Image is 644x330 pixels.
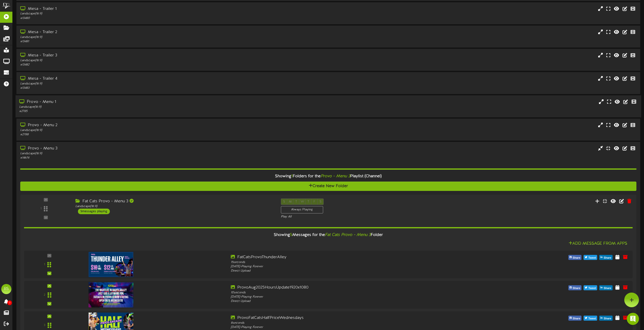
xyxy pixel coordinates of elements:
[572,285,581,291] span: Share
[231,321,477,325] div: 8 seconds
[20,12,273,16] div: Landscape ( 16:9 )
[1,284,11,294] div: BS
[599,285,613,290] button: Share
[568,285,582,290] button: Share
[231,315,477,321] div: ProvoFatCatsHalfPriceWednesdays
[321,174,350,179] i: Provo - Menu 3
[599,255,613,260] button: Share
[281,206,323,213] div: Always Playing
[603,316,612,321] span: Share
[89,282,134,307] img: 99774e47-7abd-4da9-a28d-0d75794ee1ca.jpg
[290,233,292,237] span: 5
[20,39,273,44] div: # 13481
[20,230,636,240] div: Showing Messages for the Folder
[75,199,273,204] div: Fat Cats Provo - Menu 3
[568,316,582,321] button: Share
[20,29,273,35] div: Mesa - Trailer 2
[584,255,597,260] button: Tweet
[291,174,293,179] span: 1
[20,16,273,20] div: # 13480
[231,285,477,291] div: ProvoAug2025HoursUpdate1920x1080
[231,291,477,295] div: 10 seconds
[231,269,477,273] div: Direct Upload
[20,151,273,156] div: Landscape ( 16:9 )
[572,255,581,261] span: Share
[20,128,273,133] div: Landscape ( 16:9 )
[231,295,477,299] div: [DATE] - Playing Forever
[7,300,12,305] span: 0
[20,58,273,63] div: Landscape ( 16:9 )
[20,35,273,39] div: Landscape ( 16:9 )
[20,86,273,90] div: # 13483
[231,260,477,265] div: 15 seconds
[20,122,273,128] div: Provo - Menu 2
[627,313,639,325] div: Open Intercom Messenger
[587,285,597,291] span: Tweet
[20,146,273,151] div: Provo - Menu 3
[599,316,613,321] button: Share
[568,255,582,260] button: Share
[19,99,272,105] div: Provo - Menu 1
[20,82,273,86] div: Landscape ( 16:9 )
[231,299,477,303] div: Direct Upload
[231,325,477,329] div: [DATE] - Playing Forever
[603,285,612,291] span: Share
[20,133,273,137] div: # 2788
[325,233,371,237] i: Fat Cats Provo - Menu 3
[78,209,110,214] div: 5 messages playing
[603,255,612,261] span: Share
[20,76,273,82] div: Mesa - Trailer 4
[19,109,272,114] div: # 2785
[231,254,477,260] div: FatCatsProvoThunderAlley
[19,105,272,109] div: Landscape ( 16:9 )
[89,252,134,277] img: 662f0b99-5cc2-449a-8975-befbbf2e4bc3.jpg
[587,255,597,261] span: Tweet
[20,6,273,12] div: Mesa - Trailer 1
[584,285,597,290] button: Tweet
[281,215,427,219] div: Play All
[587,316,597,321] span: Tweet
[20,53,273,58] div: Mesa - Trailer 3
[16,171,640,182] div: Showing Folders for the Playlist (Channel)
[75,204,273,209] div: Landscape ( 16:9 )
[567,240,629,247] button: Add Message From Apps
[20,156,273,160] div: # 14674
[20,63,273,67] div: # 13482
[572,316,581,321] span: Share
[231,265,477,269] div: [DATE] - Playing Forever
[20,182,636,191] button: Create New Folder
[584,316,597,321] button: Tweet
